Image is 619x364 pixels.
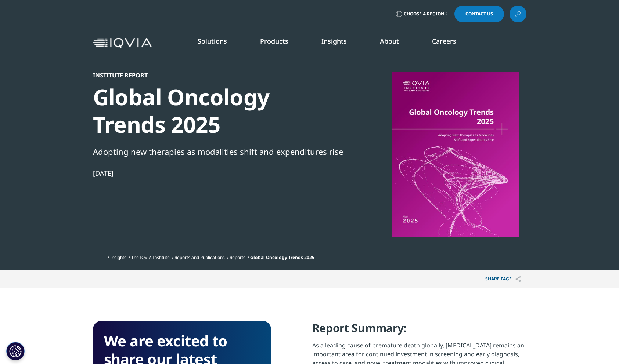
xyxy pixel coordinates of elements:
a: Reports [230,254,245,261]
a: Insights [321,37,347,45]
a: Products [260,37,288,45]
button: Share PAGEShare PAGE [480,270,526,288]
h4: Report Summary: [312,321,526,341]
span: Contact Us [465,12,493,16]
span: Choose a Region [404,11,445,17]
img: Share PAGE [515,276,521,282]
div: [DATE] [93,169,345,178]
a: The IQVIA Institute [131,254,170,261]
button: Cookie Settings [6,342,25,360]
a: Careers [432,37,456,45]
p: Share PAGE [480,270,526,288]
a: Insights [110,254,126,261]
a: Solutions [198,37,227,45]
div: Adopting new therapies as modalities shift and expenditures rise [93,145,345,158]
nav: Primary [155,26,526,60]
div: Global Oncology Trends 2025 [93,83,345,138]
div: Institute Report [93,72,345,79]
img: IQVIA Healthcare Information Technology and Pharma Clinical Research Company [93,38,152,48]
a: About [380,37,399,45]
a: Contact Us [454,6,504,22]
span: Global Oncology Trends 2025 [250,254,314,261]
a: Reports and Publications [174,254,225,261]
